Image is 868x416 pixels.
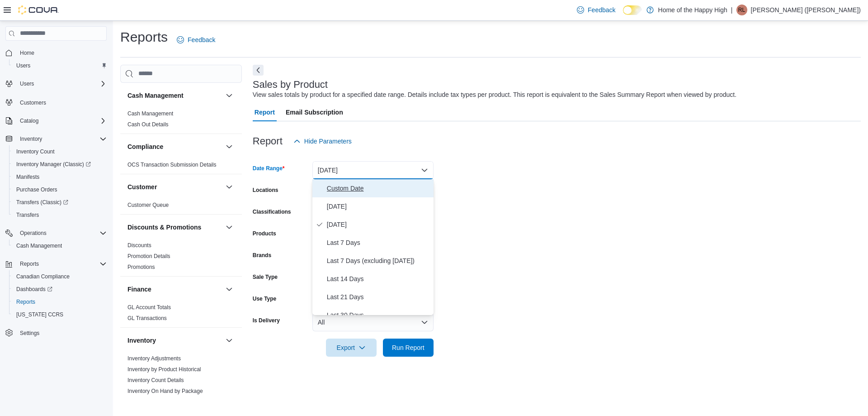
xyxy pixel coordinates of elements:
div: Finance [120,302,242,327]
h3: Finance [127,285,151,294]
button: Users [9,59,110,72]
a: Cash Management [13,240,66,251]
span: RL [738,5,745,15]
button: Users [2,77,110,90]
span: Dashboards [13,284,107,295]
button: Inventory Count [9,145,110,158]
button: Discounts & Promotions [127,223,222,232]
span: Reports [16,258,107,269]
button: Settings [2,326,110,339]
span: Canadian Compliance [16,273,70,280]
span: Operations [20,230,47,237]
button: Compliance [224,141,235,152]
div: Rebecca Lemesurier (Durette) [736,5,747,15]
a: Customers [16,97,50,108]
button: Inventory [2,133,110,145]
button: Reports [16,258,42,269]
div: Select listbox [312,179,434,315]
label: Is Delivery [253,317,280,324]
span: Users [20,80,34,87]
a: Transfers [13,210,42,220]
button: Reports [2,258,110,270]
a: OCS Transaction Submission Details [127,162,217,168]
span: Feedback [188,35,215,44]
a: Promotions [127,264,155,270]
button: Operations [2,227,110,239]
span: Promotion Details [127,253,170,260]
button: Reports [9,296,110,308]
span: Home [16,47,107,58]
h3: Report [253,136,283,147]
div: Cash Management [120,108,242,134]
label: Use Type [253,295,276,302]
button: Discounts & Promotions [224,222,235,233]
span: Operations [16,228,107,239]
button: [DATE] [312,161,434,179]
div: Compliance [120,159,242,174]
span: Last 7 Days (excluding [DATE]) [327,255,430,266]
label: Date Range [253,165,285,172]
span: [DATE] [327,219,430,230]
a: Inventory Manager (Classic) [9,158,110,171]
nav: Complex example [5,43,107,363]
a: Dashboards [9,283,110,296]
p: | [731,5,733,15]
span: Customer Queue [127,201,169,209]
span: Cash Out Details [127,121,169,128]
a: Discounts [127,242,151,249]
button: Operations [16,228,50,239]
button: [US_STATE] CCRS [9,308,110,321]
span: Catalog [16,115,107,126]
span: Feedback [588,5,615,14]
div: Discounts & Promotions [120,240,242,276]
span: Manifests [13,172,107,182]
span: Report [255,103,275,121]
a: Canadian Compliance [13,271,73,282]
span: Transfers (Classic) [16,199,68,206]
span: Reports [20,260,39,268]
span: GL Account Totals [127,304,171,311]
span: Inventory Count [16,148,55,155]
span: Users [13,60,107,71]
label: Classifications [253,208,291,215]
a: Purchase Orders [13,184,61,195]
button: Next [253,65,264,76]
button: Compliance [127,142,222,151]
p: [PERSON_NAME] ([PERSON_NAME]) [751,5,861,15]
a: Cash Out Details [127,121,169,128]
a: Manifests [13,172,43,182]
p: Home of the Happy High [658,5,727,15]
a: Inventory Count [13,146,58,157]
span: Email Subscription [286,103,343,121]
span: Purchase Orders [16,186,57,193]
span: Inventory On Hand by Package [127,387,203,395]
span: Inventory Manager (Classic) [13,159,107,170]
span: Inventory Count Details [127,377,184,384]
a: Inventory Count Details [127,377,184,383]
span: Inventory by Product Historical [127,366,201,373]
h3: Compliance [127,142,163,151]
span: Cash Management [13,240,107,251]
button: Inventory [127,336,222,345]
span: Customers [20,99,46,106]
button: Finance [127,285,222,294]
div: Customer [120,200,242,214]
span: Inventory Manager (Classic) [16,161,91,168]
button: Users [16,78,38,89]
a: Inventory by Product Historical [127,366,201,373]
span: Export [331,339,371,357]
label: Brands [253,252,271,259]
div: View sales totals by product for a specified date range. Details include tax types per product. T... [253,90,736,100]
button: Catalog [2,115,110,127]
button: All [312,313,434,331]
button: Hide Parameters [290,132,355,150]
button: Purchase Orders [9,183,110,196]
span: Run Report [392,343,425,352]
label: Locations [253,186,278,194]
h3: Cash Management [127,91,184,100]
span: Reports [16,298,35,306]
span: Canadian Compliance [13,271,107,282]
span: Inventory Adjustments [127,355,181,362]
a: Home [16,48,38,58]
label: Products [253,230,276,237]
